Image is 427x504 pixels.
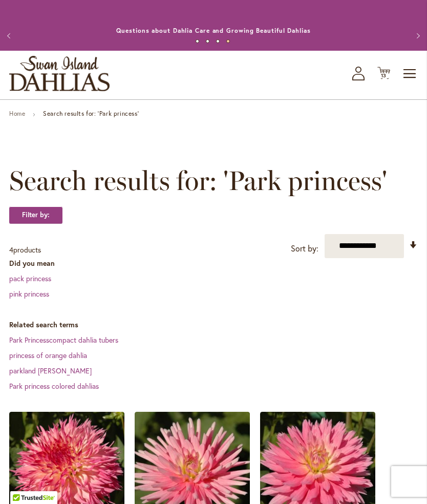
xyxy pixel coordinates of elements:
iframe: Launch Accessibility Center [8,468,36,496]
button: 4 of 4 [226,39,230,43]
span: 13 [381,72,387,79]
strong: Filter by: [9,206,62,224]
button: 3 of 4 [216,39,220,43]
dt: Related search terms [9,320,418,330]
button: Next [407,26,427,46]
p: products [9,242,41,258]
button: 1 of 4 [196,39,199,43]
a: store logo [9,56,110,91]
a: Home [9,110,25,117]
span: 4 [9,245,13,255]
button: 13 [377,67,390,80]
a: princess of orange dahlia [9,350,87,360]
button: 2 of 4 [206,39,209,43]
strong: Search results for: 'Park princess' [43,110,139,117]
a: pink princess [9,289,49,299]
label: Sort by: [291,239,318,258]
dt: Did you mean [9,258,418,268]
a: parkland [PERSON_NAME] [9,366,92,375]
span: Search results for: 'Park princess' [9,165,387,196]
a: pack princess [9,274,51,283]
a: Park princess colored dahlias [9,381,99,391]
a: Questions about Dahlia Care and Growing Beautiful Dahlias [116,27,310,34]
a: Park Princesscompact dahlia tubers [9,335,118,345]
